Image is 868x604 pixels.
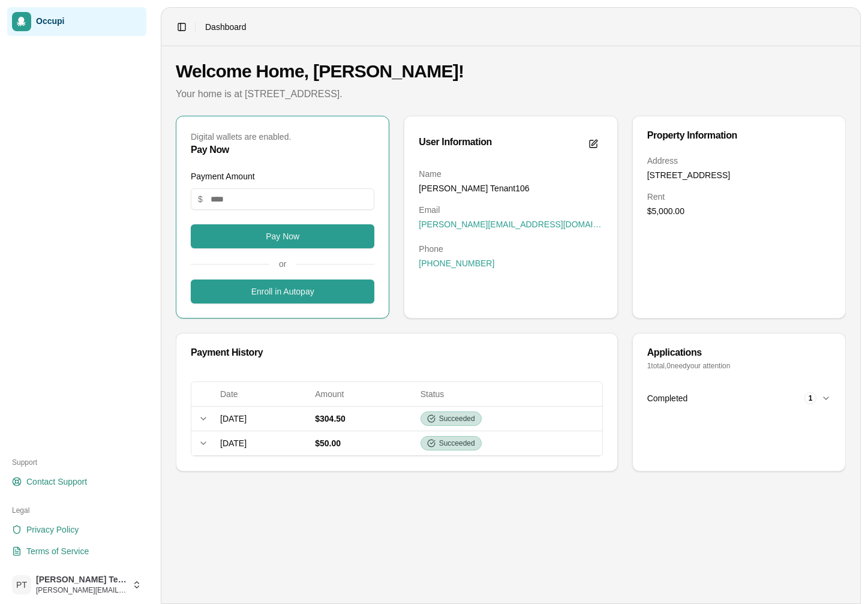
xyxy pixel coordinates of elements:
button: PT[PERSON_NAME] Tenant106[PERSON_NAME][EMAIL_ADDRESS][DOMAIN_NAME] [7,570,146,599]
span: Succeeded [439,414,475,423]
div: Applications [647,348,831,357]
div: User Information [419,137,492,147]
nav: breadcrumb [205,21,247,33]
dt: Phone [419,243,602,255]
dt: Rent [647,191,831,203]
span: [PERSON_NAME][EMAIL_ADDRESS][DOMAIN_NAME] [419,218,602,230]
span: Occupi [36,16,142,27]
span: Contact Support [26,476,87,488]
span: $50.00 [315,438,341,448]
span: Terms of Service [26,545,89,557]
span: PT [12,575,31,594]
div: Legal [7,501,146,520]
button: Pay Now [191,224,374,248]
span: [PERSON_NAME][EMAIL_ADDRESS][DOMAIN_NAME] [36,585,127,595]
span: [DATE] [220,438,247,448]
p: Your home is at [STREET_ADDRESS]. [176,87,846,101]
dt: Email [419,204,602,216]
a: Contact Support [7,472,146,491]
div: Support [7,453,146,472]
label: Payment Amount [191,172,255,181]
span: [PHONE_NUMBER] [419,257,494,269]
p: 1 total, 0 need your attention [647,361,831,371]
span: Completed [647,392,688,404]
th: Amount [310,382,415,406]
span: Succeeded [439,438,475,448]
span: [PERSON_NAME] Tenant106 [36,575,127,585]
div: 1 [804,392,816,404]
p: Digital wallets are enabled. [191,131,374,143]
a: Terms of Service [7,542,146,561]
th: Date [215,382,310,406]
span: Privacy Policy [26,524,79,536]
dd: [STREET_ADDRESS] [647,169,831,181]
span: or [269,258,296,270]
div: Payment History [191,348,603,357]
dd: [PERSON_NAME] Tenant106 [419,182,602,194]
div: Pay Now [191,145,374,155]
span: $304.50 [315,414,346,423]
span: Dashboard [205,21,247,33]
span: [DATE] [220,414,247,423]
button: Enroll in Autopay [191,280,374,303]
dt: Name [419,168,602,180]
h1: Welcome Home, [PERSON_NAME]! [176,61,846,82]
button: Completed1 [647,385,831,411]
dt: Address [647,155,831,167]
dd: $5,000.00 [647,205,831,217]
span: $ [198,193,203,205]
div: Property Information [647,131,831,140]
a: Privacy Policy [7,520,146,539]
th: Status [416,382,602,406]
a: Occupi [7,7,146,36]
